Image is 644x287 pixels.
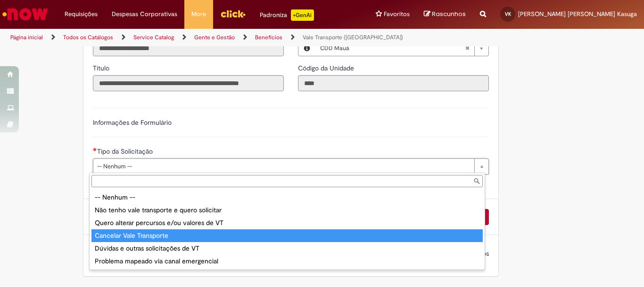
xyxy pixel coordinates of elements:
ul: Tipo da Solicitação [90,189,485,270]
div: Cancelar Vale Transporte [91,229,483,242]
div: Problema mapeado via canal emergencial [91,255,483,268]
div: Não tenho vale transporte e quero solicitar [91,204,483,217]
div: -- Nenhum -- [91,191,483,204]
div: Dúvidas e outras solicitações de VT [91,242,483,255]
div: Quero alterar percursos e/ou valores de VT [91,217,483,229]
